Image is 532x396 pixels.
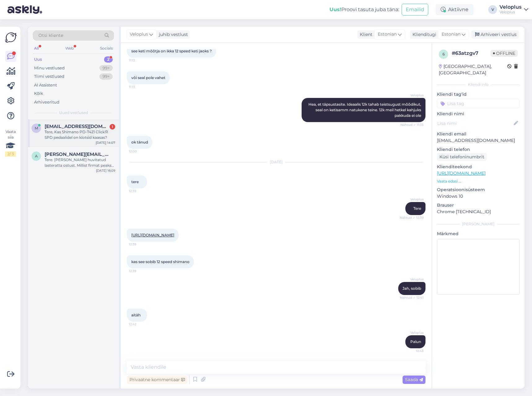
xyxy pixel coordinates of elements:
[129,189,152,193] span: 12:39
[499,5,528,15] a: VeloplusVeloplus
[131,179,139,184] span: tere
[104,56,113,63] div: 2
[400,295,424,300] span: Nähtud ✓ 12:41
[471,30,519,39] div: Arhiveeri vestlus
[410,339,421,344] span: Palun
[34,73,64,80] div: Tiimi vestlused
[45,152,109,157] span: anna@gmail.com
[45,157,115,168] div: Tere. [PERSON_NAME] huvitatud lasteratta ostust. Millist firmat peaks vaatama, millega võistluste...
[45,129,115,140] div: Tere, Kas Shimano PD-T421 Click'R SPD pedaalidel on klotsid kaasas?
[131,233,174,237] a: [URL][DOMAIN_NAME]
[437,91,520,98] p: Kliendi tag'id
[437,111,520,117] p: Kliendi nimi
[130,31,148,38] span: Veloplus
[437,120,512,127] input: Lisa nimi
[35,154,38,158] span: a
[437,99,520,108] input: Lisa tag
[357,31,373,38] div: Klient
[378,31,397,38] span: Estonian
[410,31,436,38] div: Klienditugi
[34,90,43,97] div: Kõik
[436,4,473,15] div: Aktiivne
[437,131,520,137] p: Kliendi email
[437,221,520,227] div: [PERSON_NAME]
[59,110,88,116] span: Uued vestlused
[443,52,445,56] span: 6
[131,259,190,264] span: kas see sobib 12 speed shimano
[5,129,16,157] div: Vaata siia
[437,137,520,144] p: [EMAIL_ADDRESS][DOMAIN_NAME]
[96,140,115,145] div: [DATE] 14:07
[5,151,16,157] div: 2 / 3
[127,159,425,165] div: [DATE]
[437,178,520,184] p: Vaata edasi ...
[329,6,399,13] div: Proovi tasuta juba täna:
[99,73,113,80] div: 99+
[131,313,141,317] span: aitäh
[439,63,507,76] div: [GEOGRAPHIC_DATA], [GEOGRAPHIC_DATA]
[400,122,424,127] span: Nähtud ✓ 11:35
[35,126,38,130] span: m
[437,170,486,176] a: [URL][DOMAIN_NAME]
[437,164,520,170] p: Klienditeekond
[308,102,422,118] span: Hea, et täpsustasite. Ideaalis 12k tahab teistsugust mõõdikut, seal on ketisamm natukene teine. 1...
[437,202,520,209] p: Brauser
[437,153,487,161] div: Küsi telefoninumbrit
[405,377,423,382] span: Saada
[110,124,115,130] div: 1
[437,231,520,237] p: Märkmed
[34,65,65,71] div: Minu vestlused
[99,65,113,71] div: 99+
[131,49,212,53] span: see keti mõõtja on ikka 12 speed keti jaoks ?
[34,56,42,63] div: Uus
[403,286,421,291] span: Jah, sobib
[437,193,520,200] p: Windows 10
[437,187,520,193] p: Operatsioonisüsteem
[45,124,109,129] span: mart.lensment@gmail.com
[129,322,152,327] span: 12:42
[442,31,460,38] span: Estonian
[129,242,152,247] span: 12:39
[402,4,428,15] button: Emailid
[491,50,518,57] span: Offline
[499,5,521,10] div: Veloplus
[129,85,152,89] span: 11:13
[96,168,115,173] div: [DATE] 16:09
[38,32,63,39] span: Otsi kliente
[488,5,497,14] div: V
[329,7,341,12] b: Uus!
[131,140,148,144] span: ok tänud
[64,44,75,52] div: Web
[34,99,59,105] div: Arhiveeritud
[127,376,187,384] div: Privaatne kommentaar
[33,44,40,52] div: All
[437,82,520,87] div: Kliendi info
[5,32,17,43] img: Askly Logo
[400,215,424,220] span: Nähtud ✓ 12:39
[129,58,152,63] span: 11:13
[400,197,424,202] span: Veloplus
[156,31,188,38] div: juhib vestlust
[400,277,424,282] span: Veloplus
[413,206,421,211] span: Tere
[34,82,57,88] div: AI Assistent
[452,50,491,57] div: # 63atzgv7
[129,269,152,273] span: 12:39
[400,349,424,353] span: 12:43
[437,209,520,215] p: Chrome [TECHNICAL_ID]
[400,330,424,335] span: Veloplus
[437,146,520,153] p: Kliendi telefon
[99,44,114,52] div: Socials
[131,75,165,80] span: või seal pole vahet
[499,10,521,15] div: Veloplus
[129,149,152,154] span: 12:00
[400,93,424,98] span: Veloplus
